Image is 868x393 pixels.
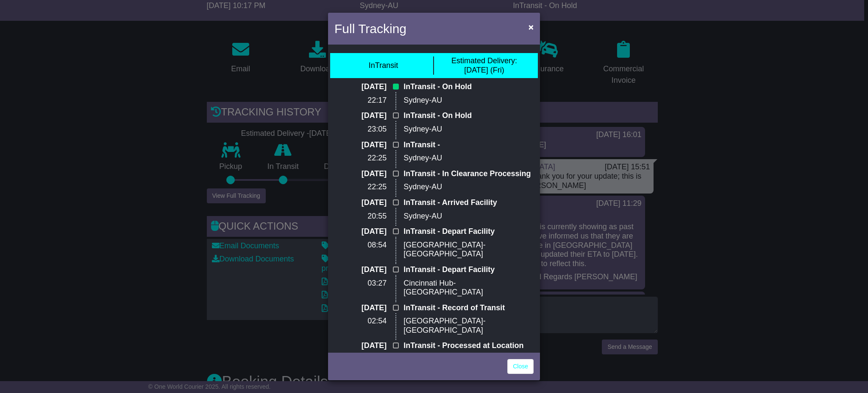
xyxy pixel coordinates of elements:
[403,111,534,121] p: InTransit - On Hold
[334,111,387,121] p: [DATE]
[334,317,387,326] p: 02:54
[403,82,534,92] p: InTransit - On Hold
[403,154,534,163] p: Sydney-AU
[524,18,538,36] button: Close
[403,303,534,313] p: InTransit - Record of Transit
[403,212,534,221] p: Sydney-AU
[334,303,387,313] p: [DATE]
[334,154,387,163] p: 22:25
[334,19,406,38] h4: Full Tracking
[334,227,387,236] p: [DATE]
[403,198,534,208] p: InTransit - Arrived Facility
[403,227,534,236] p: InTransit - Depart Facility
[403,341,534,351] p: InTransit - Processed at Location
[334,182,387,192] p: 22:25
[334,96,387,105] p: 22:17
[334,265,387,275] p: [DATE]
[334,125,387,134] p: 23:05
[403,169,534,179] p: InTransit - In Clearance Processing
[403,241,534,259] p: [GEOGRAPHIC_DATA]-[GEOGRAPHIC_DATA]
[403,125,534,134] p: Sydney-AU
[334,82,387,92] p: [DATE]
[403,265,534,275] p: InTransit - Depart Facility
[529,22,534,32] span: ×
[403,96,534,105] p: Sydney-AU
[334,241,387,250] p: 08:54
[334,198,387,208] p: [DATE]
[403,279,534,297] p: Cincinnati Hub-[GEOGRAPHIC_DATA]
[334,169,387,179] p: [DATE]
[507,359,534,374] a: Close
[334,140,387,150] p: [DATE]
[334,341,387,351] p: [DATE]
[403,317,534,335] p: [GEOGRAPHIC_DATA]-[GEOGRAPHIC_DATA]
[334,212,387,221] p: 20:55
[451,56,517,75] div: [DATE] (Fri)
[369,61,398,70] div: InTransit
[403,182,534,192] p: Sydney-AU
[403,140,534,150] p: InTransit -
[334,279,387,288] p: 03:27
[451,56,517,65] span: Estimated Delivery:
